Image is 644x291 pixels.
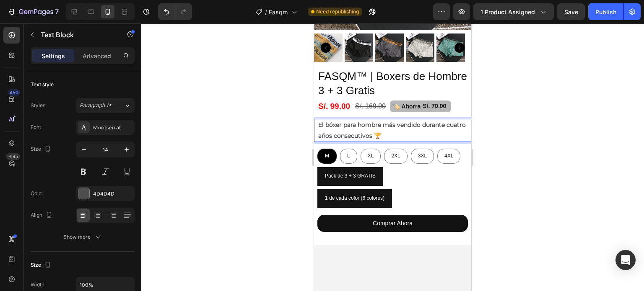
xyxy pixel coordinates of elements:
div: Size [31,144,53,155]
div: Styles [31,102,45,109]
span: 1 product assigned [480,8,535,16]
div: Beta [6,153,20,160]
button: Publish [588,3,623,20]
span: Paragraph 1* [80,102,112,109]
div: Font [31,124,41,131]
div: Size [31,260,53,271]
span: Need republishing [316,8,359,15]
button: Save [557,3,585,20]
div: 450 [8,89,20,96]
p: 7 [55,7,59,17]
span: / [265,8,267,16]
div: Show more [63,233,102,241]
div: Align [31,210,54,221]
p: Settings [42,52,65,60]
div: Montserrat [93,124,132,131]
div: 4D4D4D [93,190,132,198]
button: 1 product assigned [473,3,554,20]
button: 7 [3,3,62,20]
div: Undo/Redo [158,3,192,20]
div: Open Intercom Messenger [615,250,636,270]
div: Color [31,190,44,197]
div: Text style [31,81,54,88]
button: Paragraph 1* [76,98,135,113]
button: Show more [31,229,135,245]
iframe: Design area [314,23,471,291]
p: Text Block [41,30,112,40]
div: Publish [595,8,616,16]
div: Width [31,281,44,288]
p: Advanced [83,52,111,60]
span: Fasqm [269,8,288,16]
span: Save [564,8,578,15]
